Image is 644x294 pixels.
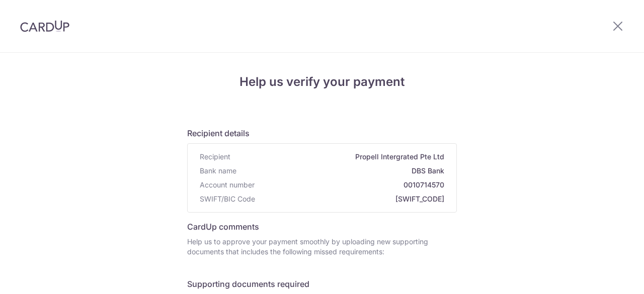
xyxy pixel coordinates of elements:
span: 0010714570 [259,180,444,190]
span: Recipient [200,152,230,162]
span: Propell Intergrated Pte Ltd [234,152,444,162]
span: Bank name [200,166,236,176]
span: SWIFT/BIC Code [200,194,255,204]
span: Account number [200,180,255,190]
span: DBS Bank [240,166,444,176]
h4: Help us verify your payment [187,73,457,91]
iframe: Opens a widget where you can find more information [580,264,634,289]
h6: Recipient details [187,127,457,139]
span: [SWIFT_CODE] [259,194,444,204]
h6: CardUp comments [187,221,457,233]
img: CardUp [20,20,69,32]
h6: Supporting documents required [187,278,457,290]
p: Help us to approve your payment smoothly by uploading new supporting documents that includes the ... [187,237,457,257]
